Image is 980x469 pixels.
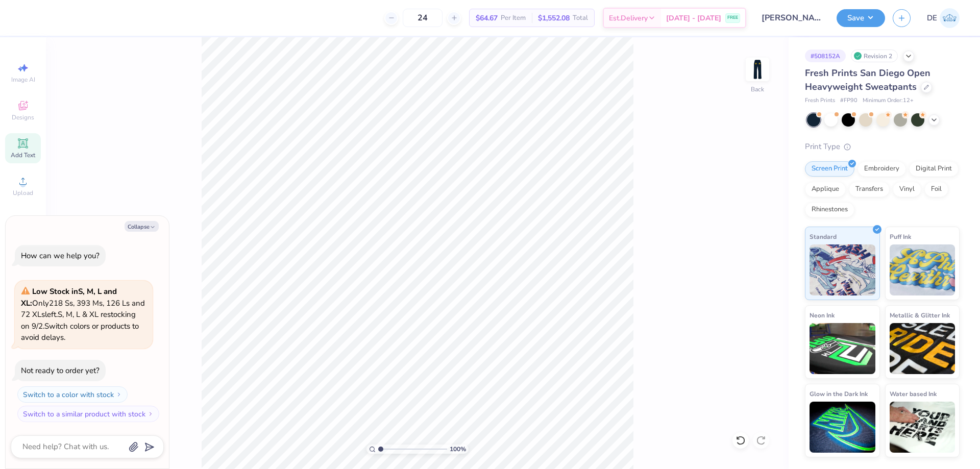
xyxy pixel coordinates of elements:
[810,231,837,242] span: Standard
[927,8,960,28] a: DE
[21,286,117,308] strong: Low Stock in S, M, L and XL :
[148,411,154,417] img: Switch to a similar product with stock
[810,402,875,453] img: Glow in the Dark Ink
[116,391,122,398] img: Switch to a color with stock
[810,310,835,320] span: Neon Ink
[805,141,960,153] div: Print Type
[609,13,648,23] span: Est. Delivery
[17,386,128,403] button: Switch to a color with stock
[501,13,526,23] span: Per Item
[21,251,100,261] div: How can we help you?
[890,310,950,320] span: Metallic & Glitter Ink
[12,113,34,121] span: Designs
[125,221,159,232] button: Collapse
[851,50,898,62] div: Revision 2
[450,445,466,454] span: 100 %
[666,13,721,23] span: [DATE] - [DATE]
[476,13,498,23] span: $64.67
[849,182,890,197] div: Transfers
[810,388,868,399] span: Glow in the Dark Ink
[17,406,159,422] button: Switch to a similar product with stock
[538,13,570,23] span: $1,552.08
[840,96,857,105] span: # FP90
[11,151,35,159] span: Add Text
[890,323,955,374] img: Metallic & Glitter Ink
[810,323,875,374] img: Neon Ink
[927,12,937,24] span: DE
[890,244,955,295] img: Puff Ink
[21,365,100,376] div: Not ready to order yet?
[805,161,854,177] div: Screen Print
[893,182,921,197] div: Vinyl
[573,13,588,23] span: Total
[857,161,906,177] div: Embroidery
[754,8,829,28] input: Untitled Design
[805,96,835,105] span: Fresh Prints
[403,9,443,27] input: – –
[747,59,768,80] img: Back
[863,96,914,105] span: Minimum Order: 12 +
[11,76,35,84] span: Image AI
[890,231,911,242] span: Puff Ink
[837,9,885,27] button: Save
[940,8,960,28] img: Djian Evardoni
[805,67,930,93] span: Fresh Prints San Diego Open Heavyweight Sweatpants
[805,50,846,62] div: # 508152A
[924,182,948,197] div: Foil
[909,161,959,177] div: Digital Print
[890,388,937,399] span: Water based Ink
[751,85,764,94] div: Back
[805,182,846,197] div: Applique
[727,14,738,21] span: FREE
[805,202,854,217] div: Rhinestones
[890,402,955,453] img: Water based Ink
[21,286,145,342] span: Only 218 Ss, 393 Ms, 126 Ls and 72 XLs left. S, M, L & XL restocking on 9/2. Switch colors or pro...
[13,189,33,197] span: Upload
[810,244,875,295] img: Standard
